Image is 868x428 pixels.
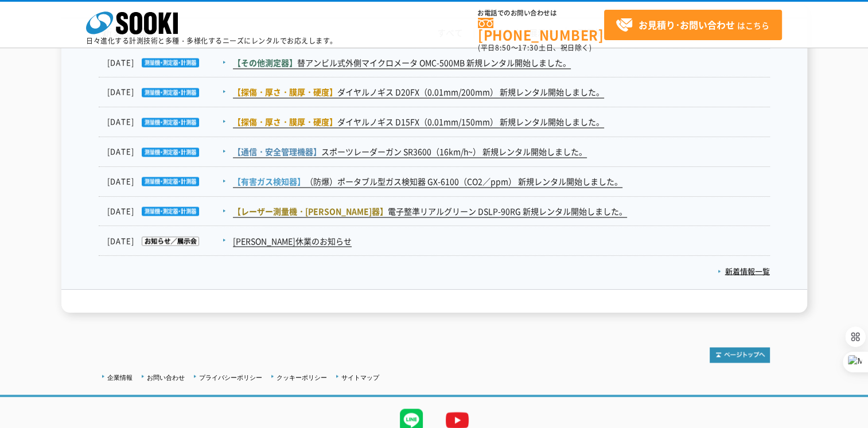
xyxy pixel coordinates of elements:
span: 【通信・安全管理機器】 [233,146,321,157]
a: クッキーポリシー [277,373,327,380]
img: トップページへ [710,347,770,363]
span: 17:30 [518,42,539,53]
span: お電話でのお問い合わせは [478,10,604,17]
dt: [DATE] [107,176,232,188]
span: 【その他測定器】 [233,57,297,68]
img: 測量機・測定器・計測器 [134,207,199,216]
a: 【探傷・厚さ・膜厚・硬度】ダイヤルノギス D20FX（0.01mm/200mm） 新規レンタル開始しました。 [233,86,604,98]
img: お知らせ／展示会 [134,236,199,246]
img: 測量機・測定器・計測器 [134,88,199,97]
a: 【探傷・厚さ・膜厚・硬度】ダイヤルノギス D15FX（0.01mm/150mm） 新規レンタル開始しました。 [233,116,604,128]
span: 【探傷・厚さ・膜厚・硬度】 [233,116,337,127]
span: 【レーザー測量機・[PERSON_NAME]器】 [233,205,388,217]
dt: [DATE] [107,235,232,247]
a: [PHONE_NUMBER] [478,18,604,41]
a: 企業情報 [107,373,133,380]
span: はこちら [616,17,769,34]
img: 測量機・測定器・計測器 [134,147,199,157]
span: 8:50 [495,42,511,53]
a: 【その他測定器】替アンビル式外側マイクロメータ OMC-500MB 新規レンタル開始しました。 [233,57,571,69]
a: プライバシーポリシー [199,373,262,380]
span: (平日 ～ 土日、祝日除く) [478,42,591,53]
a: お見積り･お問い合わせはこちら [604,10,782,40]
span: 【探傷・厚さ・膜厚・硬度】 [233,86,337,98]
strong: お見積り･お問い合わせ [639,18,735,32]
a: 【有害ガス検知器】（防爆）ポータブル型ガス検知器 GX-6100（CO2／ppm） 新規レンタル開始しました。 [233,176,622,188]
a: 【レーザー測量機・[PERSON_NAME]器】電子整準リアルグリーン DSLP-90RG 新規レンタル開始しました。 [233,205,627,217]
a: [PERSON_NAME]休業のお知らせ [233,235,352,247]
span: 【有害ガス検知器】 [233,176,305,187]
p: 日々進化する計測技術と多種・多様化するニーズにレンタルでお応えします。 [86,37,337,44]
dt: [DATE] [107,86,232,98]
img: 測量機・測定器・計測器 [134,177,199,186]
img: 測量機・測定器・計測器 [134,118,199,127]
a: 【通信・安全管理機器】スポーツレーダーガン SR3600（16km/h~） 新規レンタル開始しました。 [233,146,587,158]
a: 新着情報一覧 [718,265,770,276]
a: お問い合わせ [147,373,185,380]
dt: [DATE] [107,205,232,217]
dt: [DATE] [107,116,232,128]
dt: [DATE] [107,146,232,158]
dt: [DATE] [107,57,232,69]
a: サイトマップ [341,373,379,380]
img: 測量機・測定器・計測器 [134,58,199,67]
